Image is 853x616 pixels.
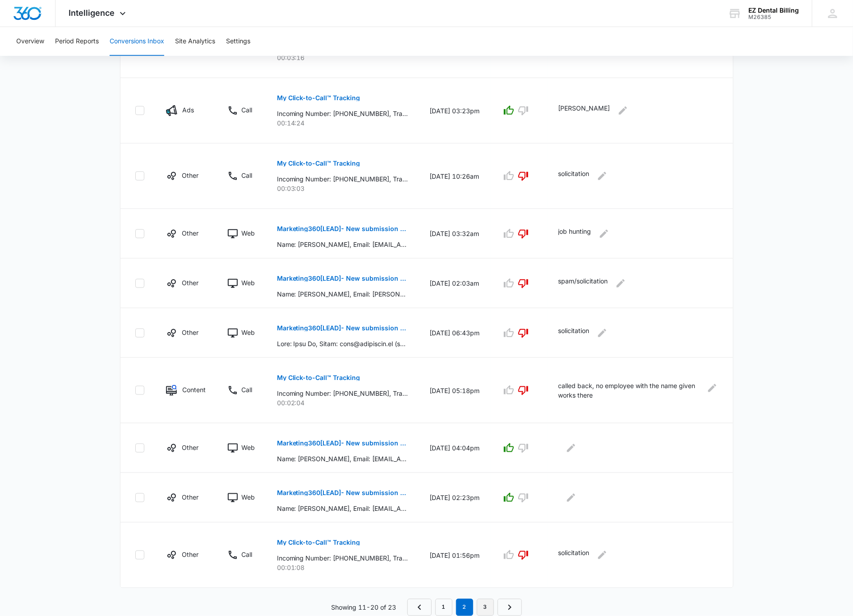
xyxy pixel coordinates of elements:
button: Edit Comments [706,381,719,395]
button: Settings [226,27,250,56]
button: Edit Comments [597,227,611,241]
p: Name: [PERSON_NAME], Email: [EMAIL_ADDRESS][DOMAIN_NAME] (mailto:[EMAIL_ADDRESS][DOMAIN_NAME]), P... [277,240,408,249]
button: Edit Comments [595,169,609,183]
p: called back, no employee with the name given works there [558,381,701,400]
p: Ads [183,105,194,115]
p: 00:02:04 [277,398,408,408]
td: [DATE] 02:23pm [419,473,491,523]
button: Marketing360[LEAD]- New submission from Monster Page Contact Form EZ Dental Billing [277,268,408,289]
p: Marketing360[LEAD]- New submission from Contact Us EZ Dental Billing [277,440,408,446]
p: solicitation [558,169,590,183]
p: Marketing360[LEAD]- New submission from Contact Us EZ Dental Billing [277,226,408,232]
p: Name: [PERSON_NAME], Email: [EMAIL_ADDRESS][DOMAIN_NAME] (mailto:[EMAIL_ADDRESS][DOMAIN_NAME]), P... [277,454,408,463]
p: job hunting [558,227,591,241]
p: Marketing360[LEAD]- New submission from Contact Us EZ Dental Billing [277,325,408,331]
p: Call [241,550,252,559]
a: Page 3 [477,599,494,616]
p: [PERSON_NAME] [558,103,610,118]
p: 00:03:16 [277,53,408,62]
button: Edit Comments [595,548,609,562]
button: Edit Comments [595,326,609,340]
p: Web [241,278,255,287]
em: 2 [456,599,473,616]
p: My Click-to-Call™ Tracking [277,160,360,167]
button: Period Reports [55,27,99,56]
td: [DATE] 01:56pm [419,523,491,588]
button: Marketing360[LEAD]- New submission from Contact Us EZ Dental Billing [277,218,408,240]
button: My Click-to-Call™ Tracking [277,87,360,109]
td: [DATE] 10:26am [419,144,491,209]
p: Showing 11-20 of 23 [332,603,397,612]
td: [DATE] 04:04pm [419,423,491,473]
p: Other [182,228,199,238]
a: Previous Page [407,599,432,616]
p: Content [182,385,205,394]
button: Marketing360[LEAD]- New submission from Contact Us EZ Dental Billing [277,317,408,339]
td: [DATE] 03:23pm [419,78,491,144]
p: 00:03:03 [277,184,408,193]
nav: Pagination [407,599,522,616]
button: My Click-to-Call™ Tracking [277,367,360,389]
p: Call [241,105,252,115]
button: Edit Comments [613,276,628,291]
p: spam/solicitation [558,276,608,291]
td: [DATE] 06:43pm [419,308,491,358]
p: 00:01:08 [277,563,408,572]
a: Page 1 [435,599,452,616]
p: Marketing360[LEAD]- New submission from Monster Page Contact Form EZ Dental Billing [277,275,408,282]
p: Incoming Number: [PHONE_NUMBER], Tracking Number: [PHONE_NUMBER], Ring To: [PHONE_NUMBER], Caller... [277,389,408,398]
p: Marketing360[LEAD]- New submission from Contact Us EZ Dental Billing [277,490,408,496]
p: Incoming Number: [PHONE_NUMBER], Tracking Number: [PHONE_NUMBER], Ring To: [PHONE_NUMBER], Caller... [277,109,408,118]
p: Other [182,492,199,502]
div: account id [748,14,799,20]
p: Web [241,328,255,337]
span: Intelligence [69,8,115,18]
button: Edit Comments [564,491,578,505]
p: Incoming Number: [PHONE_NUMBER], Tracking Number: [PHONE_NUMBER], Ring To: [PHONE_NUMBER], Caller... [277,553,408,563]
p: Call [241,171,252,180]
p: Web [241,492,255,502]
p: Name: [PERSON_NAME], Email: [PERSON_NAME][EMAIL_ADDRESS][PERSON_NAME][DOMAIN_NAME] (mailto:[PERSO... [277,289,408,299]
p: solicitation [558,548,590,562]
p: Lore: Ipsu Do, Sitam: cons@adipiscin.el (seddoe:temp@incididun.ut), Labor: (078) 460-2150 Etdolor... [277,339,408,348]
button: My Click-to-Call™ Tracking [277,532,360,553]
p: Name: [PERSON_NAME], Email: [EMAIL_ADDRESS][DOMAIN_NAME] (mailto:[EMAIL_ADDRESS][DOMAIN_NAME]), P... [277,504,408,513]
button: Conversions Inbox [110,27,164,56]
button: Marketing360[LEAD]- New submission from Contact Us EZ Dental Billing [277,432,408,454]
button: Marketing360[LEAD]- New submission from Contact Us EZ Dental Billing [277,482,408,504]
button: Site Analytics [175,27,215,56]
p: Other [182,550,199,559]
td: [DATE] 03:32am [419,209,491,259]
p: Incoming Number: [PHONE_NUMBER], Tracking Number: [PHONE_NUMBER], Ring To: [PHONE_NUMBER], Caller... [277,174,408,184]
p: Other [182,171,199,180]
p: My Click-to-Call™ Tracking [277,375,360,381]
p: My Click-to-Call™ Tracking [277,95,360,101]
p: solicitation [558,326,590,340]
td: [DATE] 02:03am [419,259,491,308]
p: Other [182,443,199,452]
div: account name [748,7,799,14]
a: Next Page [498,599,522,616]
p: Other [182,278,199,287]
button: My Click-to-Call™ Tracking [277,153,360,174]
p: 00:14:24 [277,118,408,128]
p: Call [241,385,252,394]
button: Edit Comments [616,103,630,118]
p: My Click-to-Call™ Tracking [277,539,360,546]
p: Web [241,228,255,238]
p: Other [182,328,199,337]
button: Overview [16,27,44,56]
td: [DATE] 05:18pm [419,358,491,423]
button: Edit Comments [564,441,578,455]
p: Web [241,443,255,452]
